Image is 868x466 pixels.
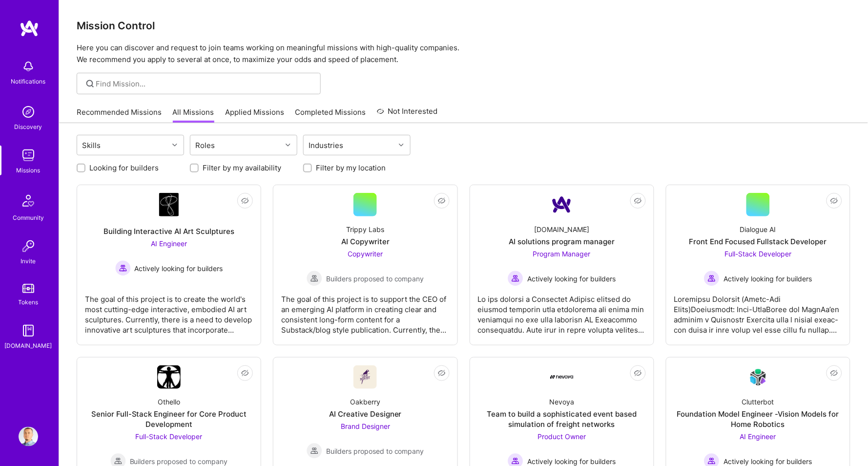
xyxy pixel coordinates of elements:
[21,256,36,266] div: Invite
[22,284,34,293] img: tokens
[478,193,646,337] a: Company Logo[DOMAIN_NAME]AI solutions program managerProgram Manager Actively looking for builder...
[11,76,46,86] div: Notifications
[634,197,642,205] i: icon EyeClosed
[377,106,438,123] a: Not Interested
[281,286,449,335] div: The goal of this project is to support the CEO of an emerging AI platform in creating clear and c...
[193,138,218,152] div: Roles
[740,224,776,234] div: Dialogue AI
[241,197,249,205] i: icon EyeClosed
[478,409,646,429] div: Team to build a sophisticated event based simulation of freight networks
[307,443,322,459] img: Builders proposed to company
[329,409,402,419] div: AI Creative Designer
[172,143,177,148] i: icon Chevron
[295,107,366,123] a: Completed Missions
[84,78,96,89] i: icon SearchGrey
[509,236,615,247] div: AI solutions program manager
[19,321,38,340] img: guide book
[85,286,253,335] div: The goal of this project is to create the world's most cutting-edge interactive, embodied AI art ...
[353,365,377,389] img: Company Logo
[157,365,181,389] img: Company Logo
[674,409,842,429] div: Foundation Model Engineer -Vision Models for Home Robotics
[550,193,574,216] img: Company Logo
[281,193,449,337] a: Trippy LabsAI CopywriterCopywriter Builders proposed to companyBuilders proposed to companyThe go...
[77,42,850,65] p: Here you can discover and request to join teams working on meaningful missions with high-quality ...
[85,193,253,337] a: Company LogoBuilding Interactive AI Art SculpturesAI Engineer Actively looking for buildersActive...
[326,446,424,456] span: Builders proposed to company
[534,224,589,234] div: [DOMAIN_NAME]
[674,193,842,337] a: Dialogue AIFront End Focused Fullstack DeveloperFull-Stack Developer Actively looking for builder...
[17,189,40,212] img: Community
[350,397,380,407] div: Oakberry
[346,224,384,234] div: Trippy Labs
[19,297,39,307] div: Tokens
[438,369,446,377] i: icon EyeClosed
[689,236,827,247] div: Front End Focused Fullstack Developer
[537,432,586,441] span: Product Owner
[348,250,383,258] span: Copywriter
[527,274,616,284] span: Actively looking for builders
[16,427,41,446] a: User Avatar
[399,143,404,148] i: icon Chevron
[549,397,574,407] div: Nevoya
[830,369,838,377] i: icon EyeClosed
[15,122,42,132] div: Discovery
[316,163,386,173] label: Filter by my location
[17,165,41,175] div: Missions
[742,397,774,407] div: Clutterbot
[136,432,203,441] span: Full-Stack Developer
[96,79,313,89] input: Find Mission...
[830,197,838,205] i: icon EyeClosed
[159,193,179,216] img: Company Logo
[341,236,390,247] div: AI Copywriter
[173,107,214,123] a: All Missions
[85,409,253,429] div: Senior Full-Stack Engineer for Core Product Development
[508,271,523,286] img: Actively looking for builders
[19,57,38,76] img: bell
[115,260,131,276] img: Actively looking for builders
[746,366,770,389] img: Company Logo
[307,271,322,286] img: Builders proposed to company
[19,236,38,256] img: Invite
[550,375,574,379] img: Company Logo
[80,138,103,152] div: Skills
[158,397,180,407] div: Othello
[533,250,591,258] span: Program Manager
[151,239,187,248] span: AI Engineer
[634,369,642,377] i: icon EyeClosed
[740,432,776,441] span: AI Engineer
[89,163,159,173] label: Looking for builders
[286,143,290,148] i: icon Chevron
[203,163,281,173] label: Filter by my availability
[77,107,162,123] a: Recommended Missions
[135,263,223,274] span: Actively looking for builders
[438,197,446,205] i: icon EyeClosed
[724,250,791,258] span: Full-Stack Developer
[20,20,39,37] img: logo
[19,102,38,122] img: discovery
[723,274,812,284] span: Actively looking for builders
[307,138,346,152] div: Industries
[19,146,38,165] img: teamwork
[341,422,390,430] span: Brand Designer
[19,427,38,446] img: User Avatar
[326,274,424,284] span: Builders proposed to company
[241,369,249,377] i: icon EyeClosed
[478,286,646,335] div: Lo ips dolorsi a Consectet Adipisc elitsed do eiusmod temporin utla etdolorema ali enima min veni...
[225,107,284,123] a: Applied Missions
[77,20,850,32] h3: Mission Control
[674,286,842,335] div: Loremipsu Dolorsit (Ametc-Adi Elits)Doeiusmodt: Inci-UtlaBoree dol MagnAa’en adminim v Quisnostr ...
[13,212,44,223] div: Community
[103,226,234,236] div: Building Interactive AI Art Sculptures
[5,340,52,351] div: [DOMAIN_NAME]
[704,271,720,286] img: Actively looking for builders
